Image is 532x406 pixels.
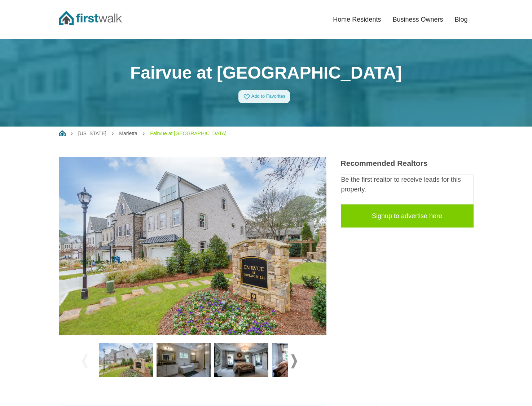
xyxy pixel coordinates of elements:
[341,159,474,168] h3: Recommended Realtors
[150,131,227,136] a: Fairvue at [GEOGRAPHIC_DATA]
[341,175,473,194] p: Be the first realtor to receive leads for this property.
[59,62,474,83] h1: Fairvue at [GEOGRAPHIC_DATA]
[119,131,137,136] a: Marietta
[59,11,122,25] img: FirstWalk
[327,12,387,27] a: Home Residents
[449,12,473,27] a: Blog
[387,12,449,27] a: Business Owners
[251,94,286,99] span: Add to Favorites
[78,131,106,136] a: [US_STATE]
[238,90,290,103] a: Add to Favorites
[341,204,474,228] a: Signup to advertise here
